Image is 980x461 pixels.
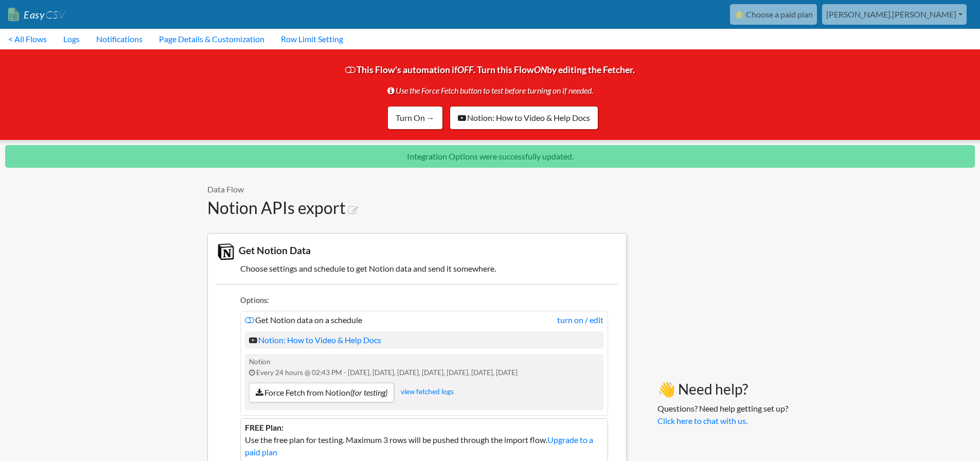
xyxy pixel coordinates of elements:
[245,422,283,432] b: FREE Plan:
[240,295,608,309] li: Options:
[457,64,473,75] i: OFF
[55,29,88,49] a: Logs
[245,435,593,457] a: Upgrade to a paid plan
[249,335,381,345] a: Notion: How to Video & Help Docs
[151,29,273,49] a: Page Details & Customization
[387,80,593,101] span: Use the Force Fetch button to test before turning on if needed.
[657,402,788,427] p: Questions? Need help getting set up?
[730,4,817,25] a: ⭐ Choose a paid plan
[207,183,627,196] p: Data Flow
[273,29,351,49] a: Row Limit Setting
[45,8,65,21] span: CSV
[245,354,603,410] div: Notion Every 24 hours @ 02:43 PM - [DATE], [DATE], [DATE], [DATE], [DATE], [DATE], [DATE]
[216,241,618,262] h3: Get Notion Data
[216,241,236,262] img: Notion
[240,311,608,416] li: Get Notion data on a schedule
[207,198,627,218] h1: Notion APIs export
[8,4,65,25] a: EasyCSV
[401,387,454,396] a: view fetched logs
[5,145,975,168] p: Integration Options were successfully updated.
[387,106,443,130] a: Turn On →
[557,314,603,326] a: turn on / edit
[345,64,635,120] span: This Flow's automation if . Turn this Flow by editing the Fetcher.
[534,64,547,75] i: ON
[216,263,618,273] h5: Choose settings and schedule to get Notion data and send it somewhere.
[822,4,967,25] a: [PERSON_NAME].[PERSON_NAME]
[350,387,387,397] i: (for testing)
[450,106,598,130] a: Notion: How to Video & Help Docs
[657,416,747,425] a: Click here to chat with us.
[657,381,788,398] h3: 👋 Need help?
[249,383,394,402] a: Force Fetch from Notion(for testing)
[88,29,151,49] a: Notifications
